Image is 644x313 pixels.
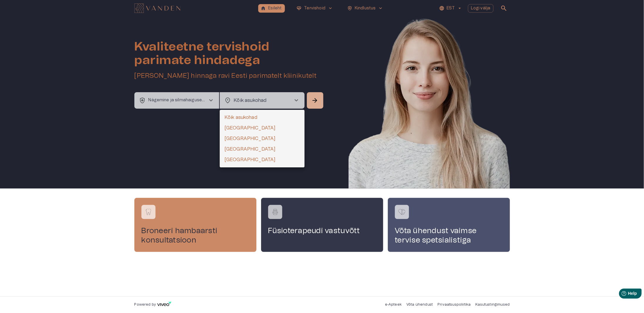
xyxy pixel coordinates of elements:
li: [GEOGRAPHIC_DATA] [220,154,305,165]
iframe: Help widget launcher [598,286,644,303]
li: Kõik asukohad [220,112,305,123]
li: [GEOGRAPHIC_DATA] [220,133,305,144]
li: [GEOGRAPHIC_DATA] [220,123,305,133]
li: [GEOGRAPHIC_DATA] [220,144,305,154]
